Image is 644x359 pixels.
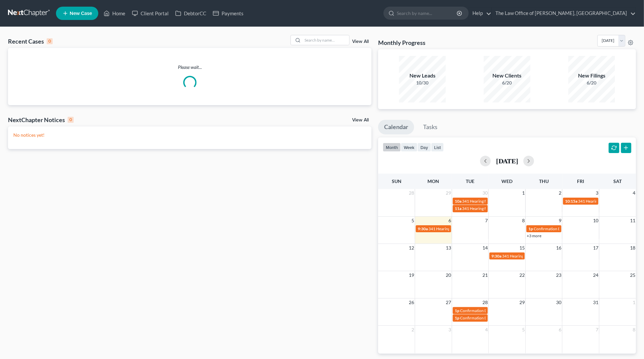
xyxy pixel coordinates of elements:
[466,178,475,184] span: Tue
[428,226,528,231] span: 341 Hearing for [PERSON_NAME][GEOGRAPHIC_DATA]
[632,189,636,197] span: 4
[172,7,210,19] a: DebtorCC
[408,298,415,306] span: 26
[431,143,444,152] button: list
[555,298,562,306] span: 30
[418,226,428,231] span: 9:30a
[484,217,488,225] span: 7
[592,244,599,252] span: 17
[577,178,584,184] span: Fri
[558,189,562,197] span: 2
[408,271,415,279] span: 19
[482,244,488,252] span: 14
[502,178,513,184] span: Wed
[595,189,599,197] span: 3
[595,326,599,334] span: 7
[534,226,642,231] span: Confirmation Date for [PERSON_NAME] II - [PERSON_NAME]
[392,178,401,184] span: Sun
[592,271,599,279] span: 24
[428,178,439,184] span: Mon
[521,189,525,197] span: 1
[417,143,431,152] button: day
[632,298,636,306] span: 1
[482,271,488,279] span: 21
[629,244,636,252] span: 18
[482,298,488,306] span: 28
[469,7,491,19] a: Help
[352,118,369,122] a: View All
[496,157,518,164] h2: [DATE]
[448,326,452,334] span: 3
[555,244,562,252] span: 16
[592,217,599,225] span: 10
[568,72,615,80] div: New Filings
[399,72,446,80] div: New Leads
[482,189,488,197] span: 30
[8,116,74,124] div: NextChapter Notices
[397,7,458,19] input: Search by name...
[100,7,129,19] a: Home
[460,315,531,320] span: Confirmation Date for [PERSON_NAME]
[445,189,452,197] span: 29
[521,326,525,334] span: 5
[8,37,53,45] div: Recent Cases
[460,308,566,313] span: Confirmation Date for [PERSON_NAME] & [PERSON_NAME]
[408,244,415,252] span: 12
[378,120,414,134] a: Calendar
[568,80,615,86] div: 6/20
[558,326,562,334] span: 6
[629,271,636,279] span: 25
[484,72,530,80] div: New Clients
[519,271,525,279] span: 22
[629,217,636,225] span: 11
[68,117,74,123] div: 0
[47,38,53,44] div: 0
[352,39,369,44] a: View All
[502,254,562,259] span: 341 Hearing for [PERSON_NAME]
[401,143,417,152] button: week
[378,39,425,47] h3: Monthly Progress
[528,226,533,231] span: 1p
[411,217,415,225] span: 5
[613,178,622,184] span: Sat
[8,64,371,71] p: Please wait...
[455,206,461,211] span: 11a
[484,80,530,86] div: 6/20
[519,298,525,306] span: 29
[408,189,415,197] span: 28
[558,217,562,225] span: 9
[13,132,366,138] p: No notices yet!
[210,7,247,19] a: Payments
[555,271,562,279] span: 23
[527,233,541,238] a: +3 more
[519,244,525,252] span: 15
[521,217,525,225] span: 8
[399,80,446,86] div: 10/30
[411,326,415,334] span: 2
[417,120,443,134] a: Tasks
[491,254,501,259] span: 9:30a
[129,7,172,19] a: Client Portal
[455,315,459,320] span: 1p
[492,7,636,19] a: The Law Office of [PERSON_NAME], [GEOGRAPHIC_DATA]
[539,178,549,184] span: Thu
[578,199,638,204] span: 341 Hearing for [PERSON_NAME]
[632,326,636,334] span: 8
[383,143,401,152] button: month
[445,298,452,306] span: 27
[484,326,488,334] span: 4
[303,35,349,45] input: Search by name...
[462,206,557,211] span: 341 Hearing for [PERSON_NAME] & [PERSON_NAME]
[445,244,452,252] span: 13
[448,217,452,225] span: 6
[70,11,92,16] span: New Case
[592,298,599,306] span: 31
[462,199,522,204] span: 341 Hearing for [PERSON_NAME]
[455,199,461,204] span: 10a
[565,199,577,204] span: 10:15a
[445,271,452,279] span: 20
[455,308,459,313] span: 1p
